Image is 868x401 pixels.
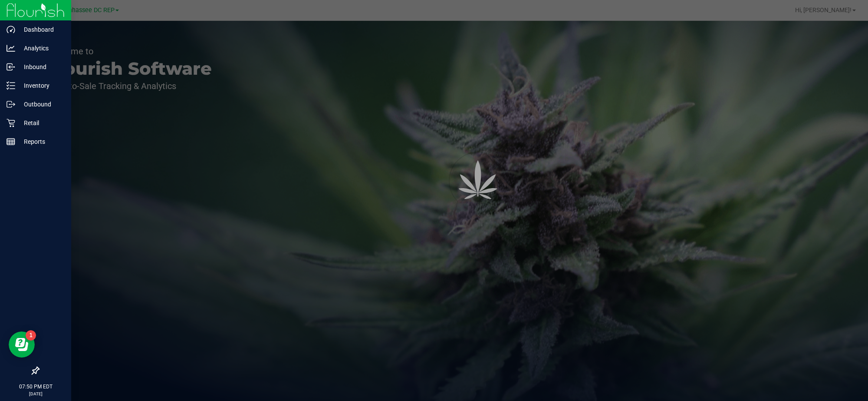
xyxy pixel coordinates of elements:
[15,99,67,109] p: Outbound
[7,63,15,71] inline-svg: Inbound
[15,62,67,72] p: Inbound
[15,118,67,128] p: Retail
[15,136,67,147] p: Reports
[15,43,67,53] p: Analytics
[4,383,67,391] p: 07:50 PM EDT
[15,80,67,91] p: Inventory
[26,330,36,341] iframe: Resource center unread badge
[9,331,35,358] iframe: Resource center
[7,137,15,146] inline-svg: Reports
[4,391,67,397] p: [DATE]
[7,25,15,34] inline-svg: Dashboard
[7,100,15,109] inline-svg: Outbound
[7,44,15,53] inline-svg: Analytics
[15,24,67,35] p: Dashboard
[7,81,15,90] inline-svg: Inventory
[7,119,15,127] inline-svg: Retail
